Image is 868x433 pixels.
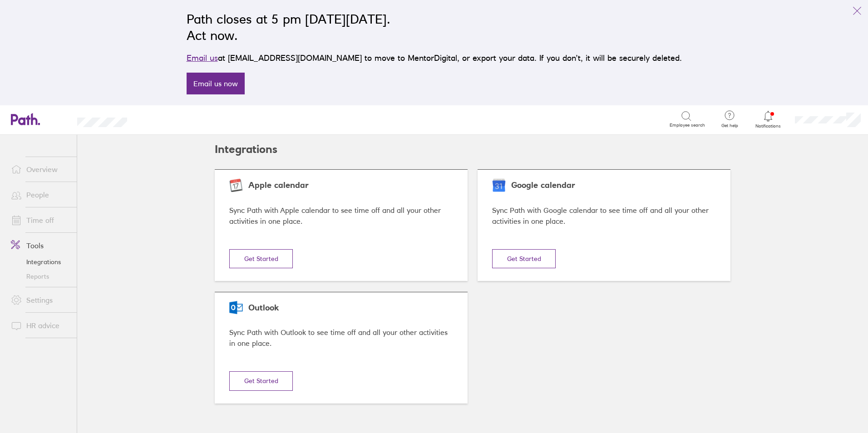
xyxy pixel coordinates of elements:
div: Sync Path with Apple calendar to see time off and all your other activities in one place. [229,205,453,227]
a: Settings [4,291,77,309]
span: Employee search [670,123,705,128]
a: HR advice [4,316,77,335]
div: Outlook [229,303,453,313]
a: Tools [4,236,77,255]
span: Get help [715,123,745,128]
div: Sync Path with Outlook to see time off and all your other activities in one place. [229,327,453,349]
a: Integrations [4,255,77,269]
a: Email us now [187,73,245,94]
a: Time off [4,211,77,229]
div: Google calendar [492,181,716,190]
a: Overview [4,160,77,178]
a: Email us [187,53,218,63]
button: Get Started [229,371,293,390]
button: Get Started [492,249,556,268]
p: at [EMAIL_ADDRESS][DOMAIN_NAME] to move to MentorDigital, or export your data. If you don’t, it w... [187,52,682,64]
h2: Integrations [215,135,277,164]
span: Notifications [754,123,783,129]
h2: Path closes at 5 pm [DATE][DATE]. Act now. [187,11,682,44]
div: Search [152,115,175,123]
div: Sync Path with Google calendar to see time off and all your other activities in one place. [492,205,716,227]
button: Get Started [229,249,293,268]
a: Notifications [754,110,783,129]
a: Reports [4,269,77,284]
a: People [4,186,77,204]
div: Apple calendar [229,181,453,190]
